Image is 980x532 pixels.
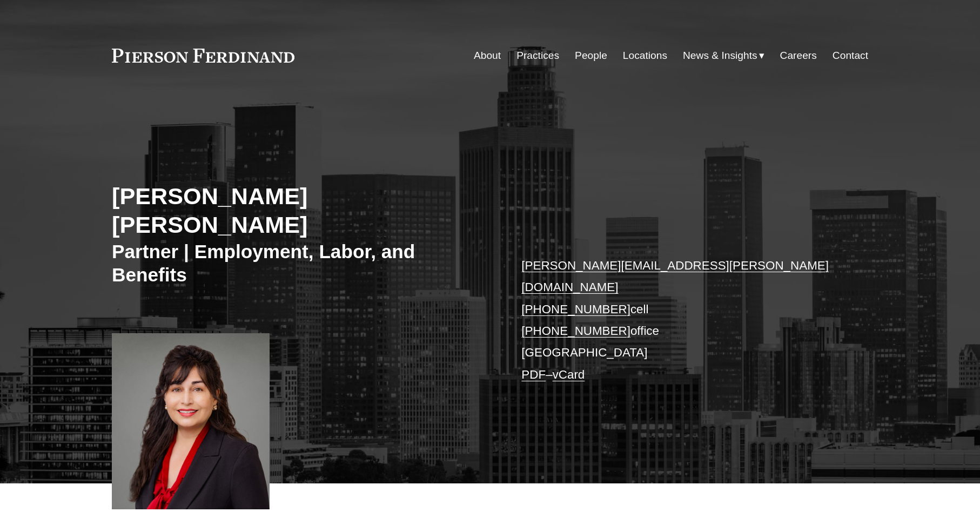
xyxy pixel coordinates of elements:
a: PDF [521,368,546,381]
a: Careers [780,45,817,66]
a: Practices [516,45,559,66]
a: About [474,45,501,66]
a: Contact [833,45,868,66]
a: folder dropdown [683,45,764,66]
span: News & Insights [683,46,757,65]
h3: Partner | Employment, Labor, and Benefits [112,240,490,287]
a: [PERSON_NAME][EMAIL_ADDRESS][PERSON_NAME][DOMAIN_NAME] [521,259,829,294]
a: Locations [623,45,667,66]
a: People [575,45,607,66]
h2: [PERSON_NAME] [PERSON_NAME] [112,182,490,239]
p: cell office [GEOGRAPHIC_DATA] – [521,255,836,386]
a: [PHONE_NUMBER] [521,302,630,316]
a: [PHONE_NUMBER] [521,324,630,338]
a: vCard [553,368,585,381]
